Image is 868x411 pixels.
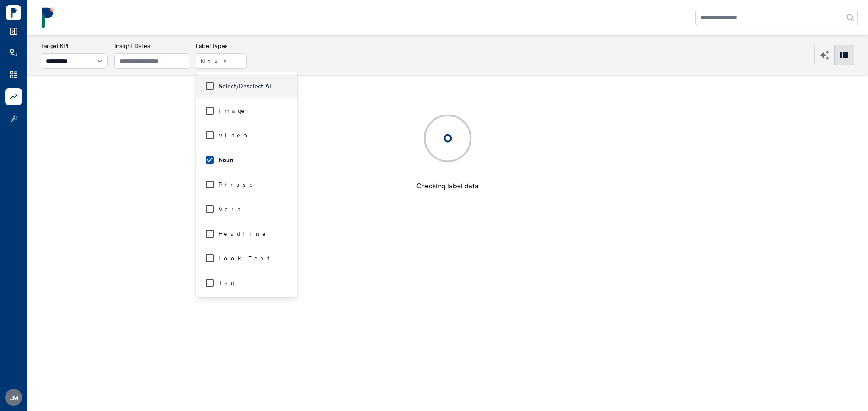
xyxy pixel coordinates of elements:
button: Noun [196,53,247,69]
span: Phrase [219,180,256,189]
img: Logo [6,5,21,20]
span: Verb [219,205,244,213]
span: Tag [219,279,234,287]
h3: Target KPI [41,42,108,50]
span: Image [219,106,248,115]
label: Select/Deselect All [219,82,273,90]
img: logo [37,7,58,28]
span: Video [219,131,251,140]
button: JM [5,389,22,406]
ul: Noun [196,72,297,297]
h3: Label Types [196,42,247,50]
h3: Insight Dates [114,42,189,50]
span: Hook Text [219,254,274,263]
span: Headline [219,229,269,238]
div: J M [5,389,22,406]
span: Noun [219,156,233,164]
